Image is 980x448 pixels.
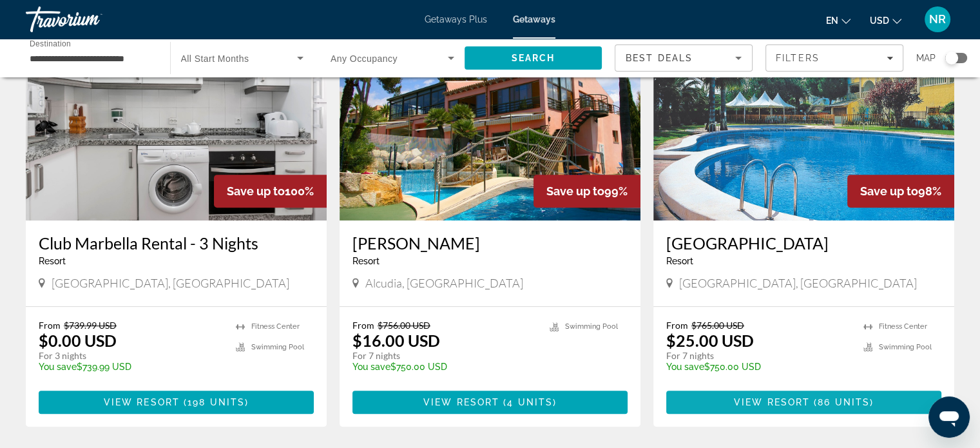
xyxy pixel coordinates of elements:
[352,331,440,350] p: $16.00 USD
[499,397,557,407] span: ( )
[818,397,870,407] span: 86 units
[666,256,693,266] span: Resort
[666,320,688,331] span: From
[331,54,398,64] span: Any Occupancy
[870,15,889,26] span: USD
[565,322,618,331] span: Swimming Pool
[352,256,380,266] span: Resort
[666,362,850,372] p: $750.00 USD
[352,320,374,331] span: From
[879,343,932,351] span: Swimming Pool
[691,320,744,331] span: $765.00 USD
[352,362,390,372] span: You save
[666,233,941,253] a: [GEOGRAPHIC_DATA]
[465,46,602,70] button: Search
[679,276,917,290] span: [GEOGRAPHIC_DATA], [GEOGRAPHIC_DATA]
[734,397,810,407] span: View Resort
[860,184,918,198] span: Save up to
[776,53,820,63] span: Filters
[39,391,314,414] button: View Resort(198 units)
[765,44,903,72] button: Filters
[666,331,754,350] p: $25.00 USD
[847,175,954,208] div: 98%
[39,233,314,253] a: Club Marbella Rental - 3 Nights
[378,320,430,331] span: $756.00 USD
[26,14,327,220] img: Club Marbella Rental - 3 Nights
[916,49,936,67] span: Map
[626,50,742,66] mat-select: Sort by
[626,53,693,63] span: Best Deals
[39,362,77,372] span: You save
[870,11,901,30] button: Change currency
[826,15,838,26] span: en
[39,331,117,350] p: $0.00 USD
[810,397,874,407] span: ( )
[352,233,628,253] a: [PERSON_NAME]
[423,397,499,407] span: View Resort
[929,13,946,26] span: NR
[653,14,954,220] img: Parque Denia Club
[425,14,487,24] a: Getaways Plus
[928,396,970,438] iframe: Кнопка запуска окна обмена сообщениями
[30,51,153,66] input: Select destination
[251,343,304,351] span: Swimming Pool
[666,391,941,414] button: View Resort(86 units)
[26,3,155,36] a: Travorium
[826,11,850,30] button: Change language
[666,350,850,362] p: For 7 nights
[352,350,537,362] p: For 7 nights
[181,54,249,64] span: All Start Months
[64,320,117,331] span: $739.99 USD
[39,350,223,362] p: For 3 nights
[879,322,927,331] span: Fitness Center
[180,397,249,407] span: ( )
[513,14,555,24] a: Getaways
[511,53,555,63] span: Search
[352,391,628,414] button: View Resort(4 units)
[39,256,66,266] span: Resort
[52,276,289,290] span: [GEOGRAPHIC_DATA], [GEOGRAPHIC_DATA]
[187,397,245,407] span: 198 units
[546,184,604,198] span: Save up to
[921,6,954,33] button: User Menu
[251,322,300,331] span: Fitness Center
[104,397,180,407] span: View Resort
[340,14,640,220] img: Ona Aucanada
[352,362,537,372] p: $750.00 USD
[214,175,327,208] div: 100%
[533,175,640,208] div: 99%
[507,397,553,407] span: 4 units
[227,184,285,198] span: Save up to
[39,320,61,331] span: From
[30,39,71,48] span: Destination
[365,276,523,290] span: Alcudia, [GEOGRAPHIC_DATA]
[666,362,704,372] span: You save
[39,362,223,372] p: $739.99 USD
